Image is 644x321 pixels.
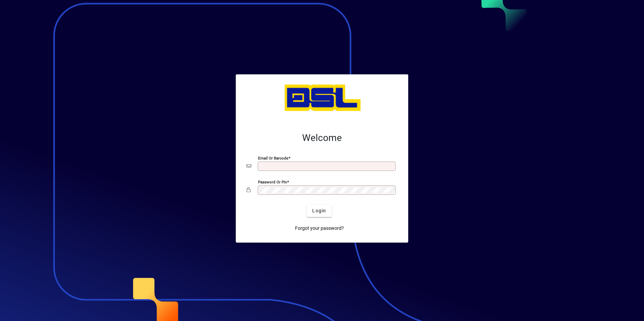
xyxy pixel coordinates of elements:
[307,205,331,217] button: Login
[258,155,288,160] mat-label: Email or Barcode
[258,179,287,184] mat-label: Password or Pin
[295,225,344,232] span: Forgot your password?
[312,207,326,214] span: Login
[292,222,347,235] a: Forgot your password?
[247,132,397,144] h2: Welcome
